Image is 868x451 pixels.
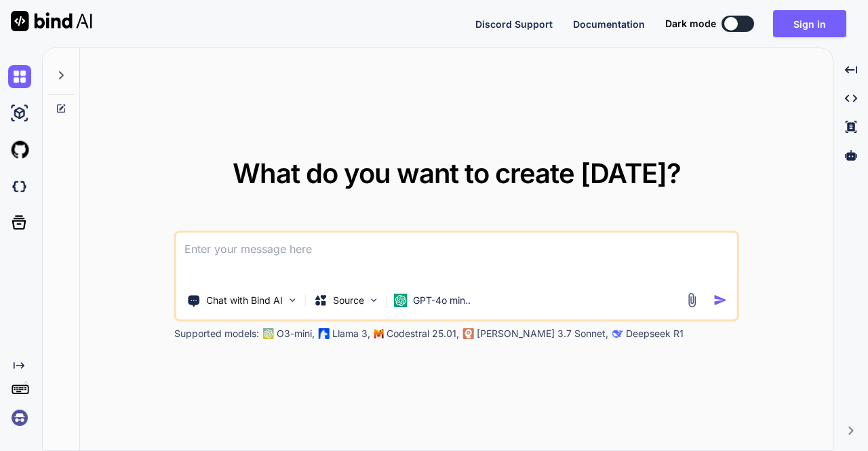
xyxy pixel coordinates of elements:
img: ai-studio [8,102,31,125]
p: Deepseek R1 [626,327,684,340]
p: [PERSON_NAME] 3.7 Sonnet, [477,327,608,340]
img: claude [463,328,474,339]
span: Documentation [573,18,645,30]
button: Sign in [773,10,846,37]
span: Discord Support [475,18,553,30]
p: Llama 3, [332,327,370,340]
img: chat [8,65,31,88]
img: darkCloudIdeIcon [8,175,31,198]
span: Dark mode [665,17,716,31]
p: O3-mini, [277,327,315,340]
span: What do you want to create [DATE]? [233,157,681,190]
img: signin [8,406,31,429]
img: Llama2 [319,328,330,339]
img: icon [713,293,727,307]
p: GPT-4o min.. [413,294,471,307]
p: Source [333,294,364,307]
img: claude [612,328,623,339]
img: Mistral-AI [374,329,384,338]
p: Supported models: [174,327,259,340]
p: Codestral 25.01, [387,327,459,340]
button: Discord Support [475,17,553,31]
img: attachment [684,292,699,308]
img: GPT-4o mini [394,294,408,307]
button: Documentation [573,17,645,31]
img: Pick Tools [287,294,298,306]
img: githubLight [8,138,31,161]
img: GPT-4 [263,328,274,339]
p: Chat with Bind AI [206,294,283,307]
img: Bind AI [11,11,92,31]
img: Pick Models [368,294,380,306]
